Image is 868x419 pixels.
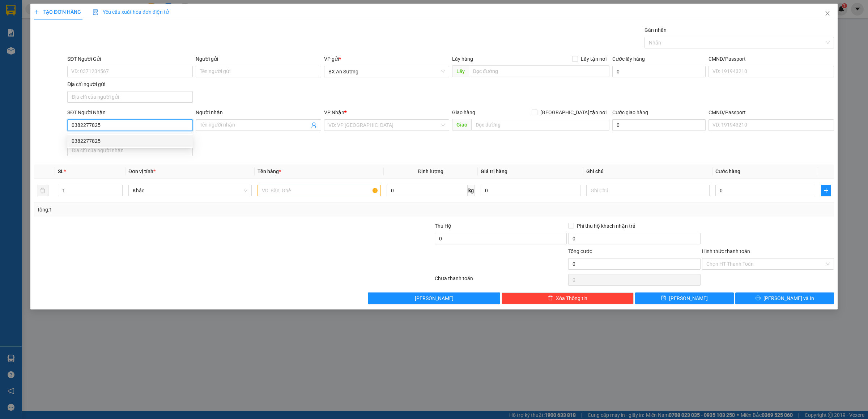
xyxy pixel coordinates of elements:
div: 0382277825 [72,137,188,145]
input: Cước lấy hàng [612,66,706,77]
span: BX An Sương [328,66,445,77]
div: CMND/Passport [709,55,834,63]
span: SL [58,168,64,174]
span: Yêu cầu xuất hóa đơn điện tử [93,9,169,15]
div: CMND/Passport [709,108,834,116]
span: down [116,191,121,196]
span: [PERSON_NAME] và In [763,294,814,302]
span: Decrease Value [114,191,122,196]
input: 0 [481,185,580,196]
input: Dọc đường [469,65,609,77]
span: Tên hàng [258,168,281,174]
span: Lấy [452,65,469,77]
span: VP Nhận [324,110,344,115]
button: Close [817,4,838,24]
img: icon [93,9,98,15]
button: delete [37,185,48,196]
span: save [661,295,666,301]
label: Cước lấy hàng [612,56,645,62]
span: delete [548,295,553,301]
span: Giao hàng [452,110,475,115]
input: VD: Bàn, Ghế [258,185,381,196]
button: printer[PERSON_NAME] và In [735,292,834,304]
div: Địa chỉ người gửi [67,80,193,88]
label: Gán nhãn [644,27,667,33]
span: Increase Value [114,185,122,191]
span: [GEOGRAPHIC_DATA] tận nơi [537,108,609,116]
span: Thu Hộ [435,223,451,229]
span: close [825,10,830,16]
span: Giao [452,119,471,131]
span: [PERSON_NAME] [415,294,454,302]
input: Cước giao hàng [612,119,706,131]
div: 0382277825 [67,135,193,147]
div: Người gửi [196,55,321,63]
input: Địa chỉ của người nhận [67,145,193,156]
button: [PERSON_NAME] [368,292,500,304]
input: Dọc đường [471,119,609,131]
span: Cước hàng [715,168,740,174]
span: Lấy tận nơi [578,55,609,63]
th: Ghi chú [583,164,712,179]
span: TẠO ĐƠN HÀNG [34,9,81,15]
label: Hình thức thanh toán [702,248,750,254]
span: up [116,186,121,191]
span: Đơn vị tính [128,168,156,174]
input: Ghi Chú [586,185,710,196]
div: Chưa thanh toán [434,274,567,287]
div: Người nhận [196,108,321,116]
div: SĐT Người Nhận [67,108,193,116]
div: Tổng: 1 [37,206,335,214]
span: plus [34,9,39,14]
input: Địa chỉ của người gửi [67,91,193,103]
span: kg [468,185,475,196]
button: deleteXóa Thông tin [502,292,634,304]
span: printer [756,295,761,301]
span: Định lượng [418,168,443,174]
div: SĐT Người Gửi [67,55,193,63]
span: Lấy hàng [452,56,473,62]
div: VP gửi [324,55,450,63]
span: Tổng cước [568,248,592,254]
span: Xóa Thông tin [556,294,587,302]
span: user-add [311,122,317,128]
button: save[PERSON_NAME] [635,292,734,304]
button: plus [821,185,831,196]
span: [PERSON_NAME] [669,294,708,302]
span: Khác [133,185,247,196]
label: Cước giao hàng [612,110,648,115]
span: plus [821,188,831,193]
span: Giá trị hàng [481,168,507,174]
span: Phí thu hộ khách nhận trả [574,222,638,230]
